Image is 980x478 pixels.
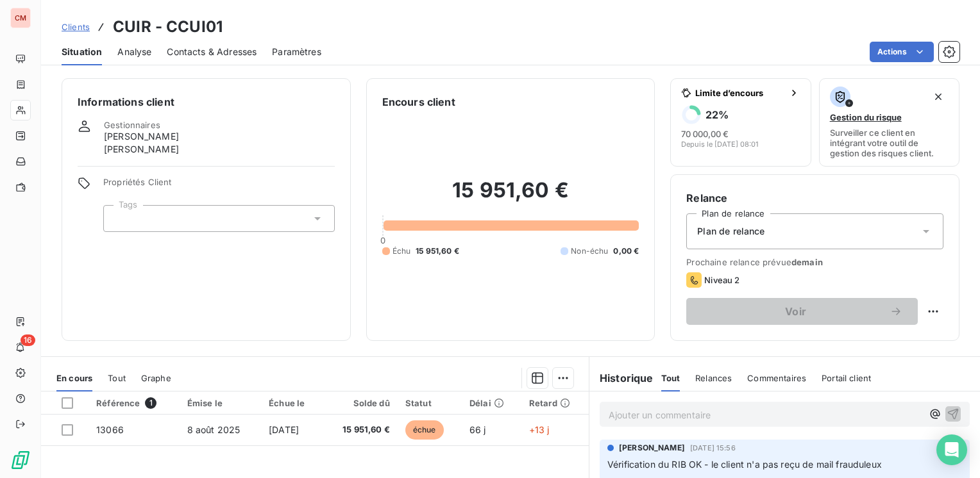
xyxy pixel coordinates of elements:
div: Statut [405,398,454,408]
button: Limite d’encours22%70 000,00 €Depuis le [DATE] 08:01 [670,78,811,167]
span: Analyse [117,45,151,58]
span: [DATE] [269,424,299,435]
span: Échu [393,245,411,257]
span: Gestion du risque [830,112,902,122]
h6: Encours client [382,94,455,110]
span: 13066 [96,424,124,435]
h6: Relance [686,190,943,206]
span: [PERSON_NAME] [104,130,179,143]
span: Graphe [141,373,171,383]
span: +13 j [529,424,550,435]
span: Contacts & Adresses [167,45,257,58]
div: CM [10,8,31,28]
div: Solde dû [330,398,390,408]
span: Propriétés Client [103,177,335,195]
span: Portail client [822,373,871,383]
span: Tout [108,373,126,383]
span: Clients [62,22,90,32]
span: Paramètres [272,45,321,58]
span: 8 août 2025 [187,424,241,435]
span: 16 [21,334,35,346]
h6: 22 % [705,108,729,121]
span: 15 951,60 € [330,424,390,436]
h6: Historique [589,370,654,386]
span: Non-échu [571,245,608,257]
span: Depuis le [DATE] 08:01 [681,140,758,148]
h6: Informations client [78,94,335,110]
div: Référence [96,397,172,409]
div: Délai [469,398,514,408]
span: Prochaine relance prévue [686,257,943,267]
span: 66 j [469,424,486,435]
span: Voir [702,306,890,317]
div: Émise le [187,398,254,408]
span: 0,00 € [613,245,639,257]
span: [PERSON_NAME] [619,442,685,454]
span: 70 000,00 € [681,129,729,139]
span: [DATE] 15:56 [690,444,736,452]
span: 15 951,60 € [416,245,459,257]
a: Clients [62,21,90,33]
span: Situation [62,45,102,58]
h3: CUIR - CCUI01 [113,15,223,38]
span: Surveiller ce client en intégrant votre outil de gestion des risques client. [830,128,949,158]
div: Échue le [269,398,315,408]
div: Retard [529,398,581,408]
span: Vérification du RIB OK - le client n'a pas reçu de mail frauduleux [607,459,882,470]
button: Actions [870,42,934,62]
span: Commentaires [747,373,806,383]
div: Open Intercom Messenger [936,434,967,465]
span: [PERSON_NAME] [104,143,179,156]
span: Niveau 2 [704,275,739,285]
span: Tout [661,373,680,383]
span: échue [405,420,444,440]
span: Gestionnaires [104,120,160,130]
span: Plan de relance [697,225,765,238]
button: Voir [686,298,918,325]
input: Ajouter une valeur [114,213,124,224]
span: 1 [145,397,156,409]
span: Limite d’encours [695,88,783,98]
h2: 15 951,60 € [382,177,639,216]
img: Logo LeanPay [10,450,31,470]
span: demain [791,257,823,267]
span: En cours [56,373,92,383]
button: Gestion du risqueSurveiller ce client en intégrant votre outil de gestion des risques client. [819,78,959,167]
span: 0 [380,235,385,245]
span: Relances [695,373,732,383]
